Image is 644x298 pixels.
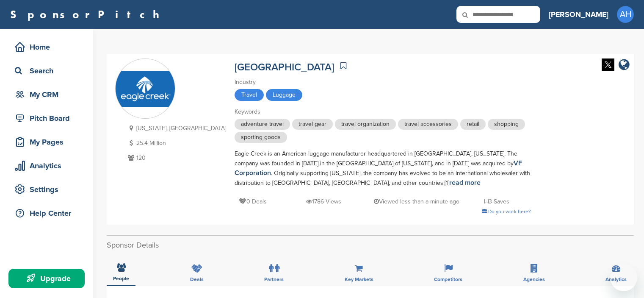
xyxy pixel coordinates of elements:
a: My CRM [8,85,85,104]
span: adventure travel [235,119,290,130]
div: Home [13,39,85,55]
div: Eagle Creek is an American luggage manufacturer headquartered in [GEOGRAPHIC_DATA], [US_STATE]. T... [235,149,531,188]
a: Settings [8,180,85,199]
div: My Pages [13,134,85,150]
span: Luggage [266,89,302,101]
img: Sponsorpitch & Eagle Creek [116,71,175,107]
p: 25.4 Million [126,138,226,148]
span: shopping [488,119,525,130]
div: Help Center [13,206,85,221]
span: Analytics [605,277,627,282]
span: People [113,276,129,281]
h3: [PERSON_NAME] [549,8,608,20]
p: 1786 Views [306,196,341,207]
div: My CRM [13,87,85,102]
img: Twitter white [602,58,614,71]
p: 0 Deals [239,196,267,207]
a: Pitch Board [8,109,85,128]
span: travel gear [292,119,333,130]
a: Do you work here? [482,209,531,214]
p: 3 Saves [484,196,509,207]
span: retail [460,119,486,130]
div: Industry [235,78,531,87]
span: Partners [264,277,284,282]
span: Agencies [523,277,545,282]
div: Keywords [235,107,531,117]
div: Settings [13,182,85,197]
iframe: Button to launch messaging window [610,264,637,291]
span: Deals [190,277,204,282]
a: Home [8,37,85,57]
h2: Sponsor Details [107,240,634,251]
p: [US_STATE], [GEOGRAPHIC_DATA] [126,123,226,134]
p: 120 [126,153,226,163]
a: SponsorPitch [10,9,165,20]
span: Travel [235,89,264,101]
a: [PERSON_NAME] [549,5,608,24]
span: AH [617,6,634,23]
a: Analytics [8,156,85,175]
a: Search [8,61,85,81]
div: Search [13,63,85,78]
span: Do you work here? [488,209,531,214]
span: travel accessories [398,119,458,130]
a: Upgrade [8,269,85,288]
a: read more [449,178,481,187]
a: company link [619,58,630,72]
a: [GEOGRAPHIC_DATA] [235,61,334,73]
div: Analytics [13,158,85,173]
span: sporting goods [235,132,287,143]
p: Viewed less than a minute ago [374,196,459,207]
span: Competitors [434,277,462,282]
a: My Pages [8,132,85,152]
div: Upgrade [13,271,85,286]
span: Key Markets [345,277,373,282]
span: travel organization [335,119,396,130]
a: Help Center [8,203,85,223]
div: Pitch Board [13,111,85,126]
